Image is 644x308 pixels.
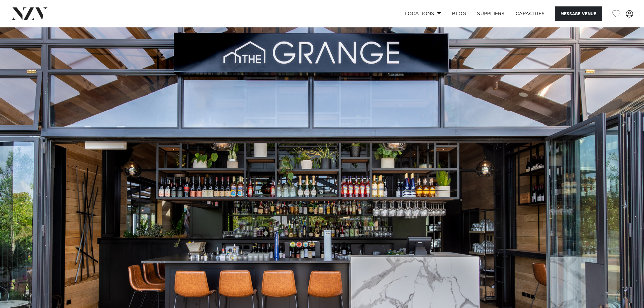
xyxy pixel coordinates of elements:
a: BLOG [447,6,472,21]
button: Message Venue [555,6,602,21]
a: Locations [399,6,447,21]
img: nzv-logo.png [11,7,48,20]
a: SUPPLIERS [472,6,510,21]
a: Capacities [510,6,550,21]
